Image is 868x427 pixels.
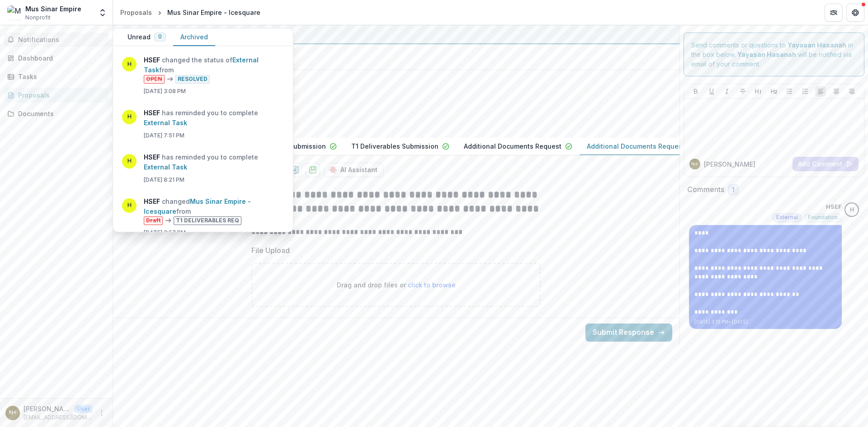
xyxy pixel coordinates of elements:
p: [EMAIL_ADDRESS][DOMAIN_NAME] [24,413,93,422]
button: Archived [173,28,215,46]
button: More [96,408,107,418]
a: Proposals [4,88,109,103]
div: HSEF [850,207,854,213]
div: Proposals [120,8,152,17]
div: Norlena Mat Noor <hanasha96@gmail.com> [691,162,698,166]
span: External [776,214,798,221]
p: HSEF [826,202,842,211]
button: Open entity switcher [96,4,109,22]
p: Additional Documents Request [464,141,561,151]
a: External Task [144,163,187,171]
button: download-proposal [288,163,302,177]
div: Proposals [18,90,102,100]
h2: Comments [687,185,724,194]
p: [PERSON_NAME] [704,160,755,169]
div: Dashboard [18,53,102,63]
a: Mus Sinar Empire - Icesquare [144,197,251,215]
button: Ordered List [800,86,811,97]
div: Mus Sinar Empire [25,4,81,14]
span: Notifications [18,36,105,44]
a: Proposals [117,6,156,19]
span: Foundation [808,214,838,221]
button: Align Center [831,86,842,97]
span: 0 [158,33,162,40]
button: Get Help [846,4,864,22]
button: Partners [825,4,843,22]
p: Additional Documents Request [587,141,684,151]
a: External Task [144,119,187,127]
p: changed the status of from [144,55,284,84]
div: Mus Sinar Empire - Icesquare [167,8,260,17]
p: [PERSON_NAME] <[EMAIL_ADDRESS][DOMAIN_NAME]> [24,404,71,413]
p: has reminded you to complete [144,108,284,128]
p: File Upload [251,245,290,256]
span: click to browse [408,281,456,289]
button: Align Right [846,86,857,97]
p: Drag and drop files or [337,280,456,290]
div: Documents [18,109,102,118]
button: Heading 1 [753,86,764,97]
div: Send comments or questions to in the box below. will be notified via email of your comment. [684,33,865,76]
div: Yayasan Hasanah [120,29,672,40]
button: Italicize [722,86,732,97]
a: Dashboard [4,51,109,66]
button: Bullet List [784,86,795,97]
p: T1 Deliverables Submission [351,141,439,151]
button: Unread [120,28,173,46]
button: Align Left [815,86,826,97]
span: Nonprofit [25,14,51,22]
h2: Mus Sinar Empire - Icesquare [120,77,658,88]
a: External Task [144,56,259,74]
button: Underline [706,86,717,97]
button: Heading 2 [769,86,779,97]
button: Submit Response [585,324,672,342]
button: Notifications [4,33,109,47]
p: has reminded you to complete [144,152,284,172]
p: [DATE] 3:13 PM • [DATE] [694,319,837,325]
nav: breadcrumb [117,6,264,19]
p: User [74,405,93,413]
a: Documents [4,106,109,121]
div: Norlena Mat Noor <hanasha96@gmail.com> [9,410,17,416]
a: Tasks [4,69,109,84]
button: Strike [737,86,748,97]
button: Bold [690,86,701,97]
strong: Yayasan Hasanah [737,51,796,58]
div: Tasks [18,72,102,81]
span: 1 [732,186,735,194]
button: AI Assistant [324,163,383,177]
strong: Yayasan Hasanah [788,41,846,49]
p: changed from [144,197,284,225]
img: Mus Sinar Empire [7,5,22,20]
button: download-proposal [306,163,320,177]
button: Add Comment [793,157,859,171]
